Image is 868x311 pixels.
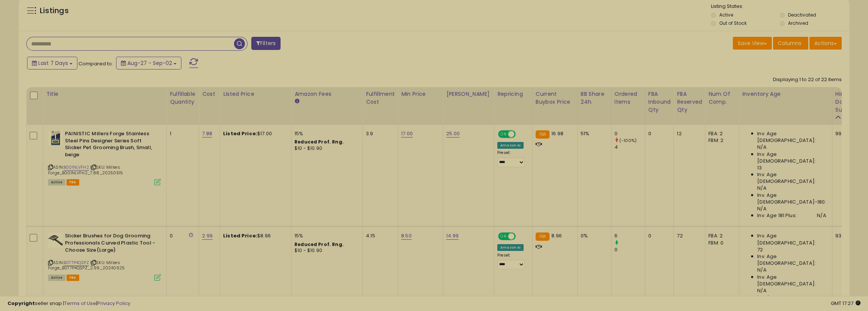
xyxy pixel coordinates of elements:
[719,20,747,26] label: Out of Stock
[614,246,645,253] div: 0
[170,232,193,239] div: 0
[648,232,668,239] div: 0
[719,12,733,18] label: Active
[446,130,460,137] a: 25.00
[202,130,212,137] a: 7.88
[366,90,395,106] div: Fulfillment Cost
[48,179,65,186] span: All listings currently available for purchase on Amazon
[778,39,802,47] span: Columns
[708,137,733,144] div: FBM: 2
[757,212,797,219] span: Inv. Age 181 Plus:
[223,130,285,137] div: $17.00
[757,246,763,253] span: 72
[551,130,563,137] span: 16.98
[251,37,281,50] button: Filters
[48,275,65,281] span: All listings currently available for purchase on Amazon
[581,90,608,106] div: BB Share 24h.
[757,151,826,165] span: Inv. Age [DEMOGRAPHIC_DATA]:
[757,267,766,273] span: N/A
[294,232,357,239] div: 15%
[497,142,524,149] div: Amazon AI
[170,90,196,106] div: Fulfillable Quantity
[78,60,113,67] span: Compared to:
[446,90,491,98] div: [PERSON_NAME]
[677,130,699,137] div: 12
[65,232,156,255] b: Slicker Brushes for Dog Grooming Professionals Curved Plastic Tool - Choose Size(Large)
[446,232,459,240] a: 14.99
[831,300,860,307] span: 2025-09-10 17:27 GMT
[581,130,605,137] div: 51%
[499,233,508,240] span: ON
[614,90,642,106] div: Ordered Items
[38,59,68,67] span: Last 7 Days
[515,233,527,240] span: OFF
[64,300,96,307] a: Terms of Use
[116,57,181,69] button: Aug-27 - Sep-02
[757,171,826,185] span: Inv. Age [DEMOGRAPHIC_DATA]:
[733,37,772,50] button: Save View
[708,240,733,246] div: FBM: 0
[614,130,645,137] div: 0
[46,90,163,98] div: Title
[8,300,130,307] div: seller snap | |
[202,232,213,240] a: 2.99
[757,205,766,212] span: N/A
[708,90,736,106] div: Num of Comp.
[742,90,829,98] div: Inventory Age
[170,130,193,137] div: 1
[497,90,529,98] div: Repricing
[835,130,860,137] div: 99.70
[294,98,299,105] small: Amazon Fees.
[223,130,257,137] b: Listed Price:
[817,212,826,219] span: N/A
[677,90,702,114] div: FBA Reserved Qty
[757,165,762,171] span: 13
[835,232,860,239] div: 93.50
[63,164,89,171] a: B001NLVFH2
[757,274,826,287] span: Inv. Age [DEMOGRAPHIC_DATA]:
[614,144,645,151] div: 4
[497,244,524,251] div: Amazon AI
[294,145,357,152] div: $10 - $10.90
[757,144,766,151] span: N/A
[677,232,699,239] div: 72
[757,130,826,144] span: Inv. Age [DEMOGRAPHIC_DATA]:
[366,130,392,137] div: 3.9
[294,90,359,98] div: Amazon Fees
[536,130,549,139] small: FBA
[708,130,733,137] div: FBA: 2
[223,90,288,98] div: Listed Price
[66,275,79,281] span: FBA
[757,232,826,246] span: Inv. Age [DEMOGRAPHIC_DATA]:
[536,232,549,241] small: FBA
[788,12,816,18] label: Deactivated
[294,241,344,248] b: Reduced Prof. Rng.
[8,300,35,307] strong: Copyright
[366,232,392,239] div: 4.15
[48,164,123,175] span: | SKU: Millers Forge_B001NLVFH2_7.88_20250515
[48,130,63,145] img: 41fBvDcuwJL._SL40_.jpg
[711,3,849,10] p: Listing States:
[809,37,842,50] button: Actions
[97,300,130,307] a: Privacy Policy
[551,232,562,239] span: 8.96
[757,192,826,205] span: Inv. Age [DEMOGRAPHIC_DATA]-180:
[223,232,257,239] b: Listed Price:
[648,90,671,114] div: FBA inbound Qty
[65,130,156,160] b: PAINISTIC Millers Forge Stainless Steel Pins Designer Series Soft Slicker Pet Grooming Brush, Sma...
[788,20,808,26] label: Archived
[48,130,161,184] div: ASIN:
[401,90,440,98] div: Min Price
[127,59,172,67] span: Aug-27 - Sep-02
[294,248,357,254] div: $10 - $10.90
[294,139,344,145] b: Reduced Prof. Rng.
[63,260,89,266] a: B077P4QSPZ
[619,137,637,143] small: (-100%)
[536,90,574,106] div: Current Buybox Price
[401,232,412,240] a: 8.50
[48,260,125,271] span: | SKU: Millers Forge_B077P4QSPZ_2.99_20240625
[757,253,826,267] span: Inv. Age [DEMOGRAPHIC_DATA]:
[66,179,79,186] span: FBA
[294,130,357,137] div: 15%
[48,232,63,248] img: 41dVW2CBnPL._SL40_.jpg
